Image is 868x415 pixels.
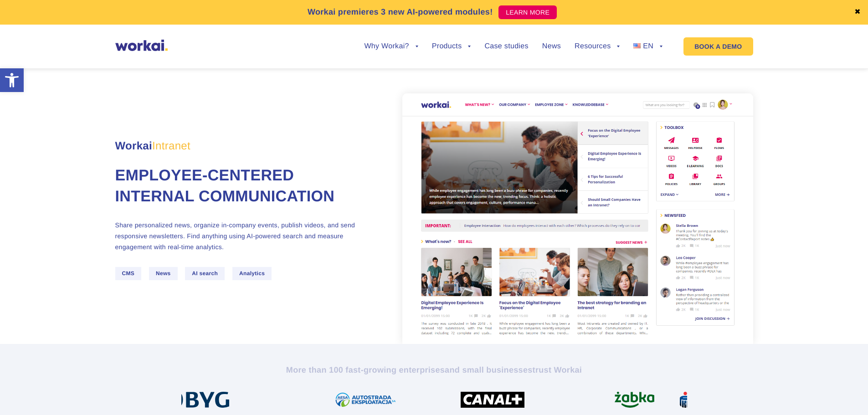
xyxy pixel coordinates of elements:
[115,220,366,252] p: Share personalized news, organize in-company events, publish videos, and send responsive newslett...
[115,165,366,207] h1: Employee-centered internal communication
[152,140,190,152] em: Intranet
[542,43,561,50] a: News
[498,5,557,19] a: LEARN MORE
[115,130,190,152] span: Workai
[185,267,225,280] span: AI search
[484,43,528,50] a: Case studies
[364,43,418,50] a: Why Workai?
[181,364,687,375] h2: More than 100 fast-growing enterprises trust Workai
[432,43,471,50] a: Products
[232,267,272,280] span: Analytics
[308,6,493,18] p: Workai premieres 3 new AI-powered modules!
[683,37,753,56] a: BOOK A DEMO
[149,267,178,280] span: News
[575,43,620,50] a: Resources
[643,42,653,50] span: EN
[115,267,142,280] span: CMS
[854,9,861,16] a: ✖
[445,365,532,374] i: and small businesses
